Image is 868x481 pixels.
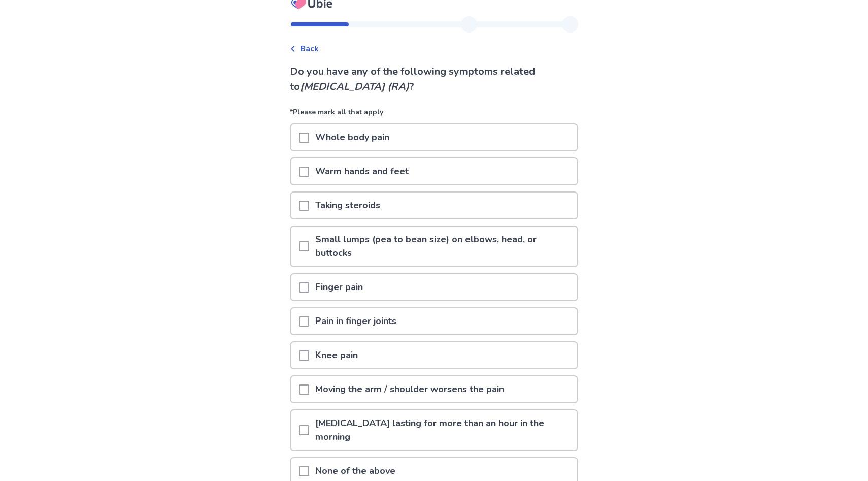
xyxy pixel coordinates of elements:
p: Do you have any of the following symptoms related to ? [290,64,578,94]
p: Moving the arm / shoulder worsens the pain [309,376,510,402]
i: [MEDICAL_DATA] (RA) [300,80,409,93]
p: Warm hands and feet [309,158,415,184]
p: Finger pain [309,274,369,300]
span: Back [300,43,319,55]
p: Taking steroids [309,193,386,218]
p: Knee pain [309,342,364,368]
p: [MEDICAL_DATA] lasting for more than an hour in the morning [309,410,577,450]
p: Small lumps (pea to bean size) on elbows, head, or buttocks [309,227,577,266]
p: Pain in finger joints [309,308,403,334]
p: Whole body pain [309,124,395,150]
p: *Please mark all that apply [290,107,578,123]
